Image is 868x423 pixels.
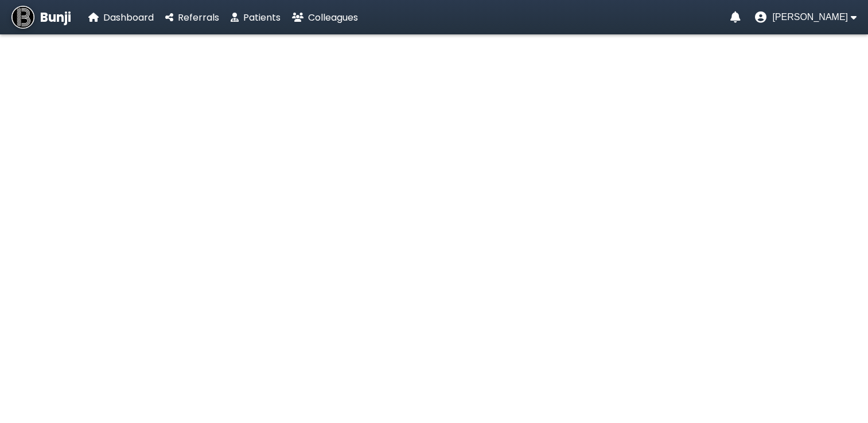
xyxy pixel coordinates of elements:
[103,11,154,24] span: Dashboard
[231,10,281,25] a: Patients
[11,6,34,29] img: Bunji Dental Referral Management
[730,11,741,23] a: Notifications
[755,11,857,23] button: User menu
[772,12,848,22] span: [PERSON_NAME]
[243,11,281,24] span: Patients
[11,6,71,29] a: Bunji
[292,10,358,25] a: Colleagues
[40,8,71,27] span: Bunji
[308,11,358,24] span: Colleagues
[165,10,219,25] a: Referrals
[178,11,219,24] span: Referrals
[88,10,154,25] a: Dashboard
